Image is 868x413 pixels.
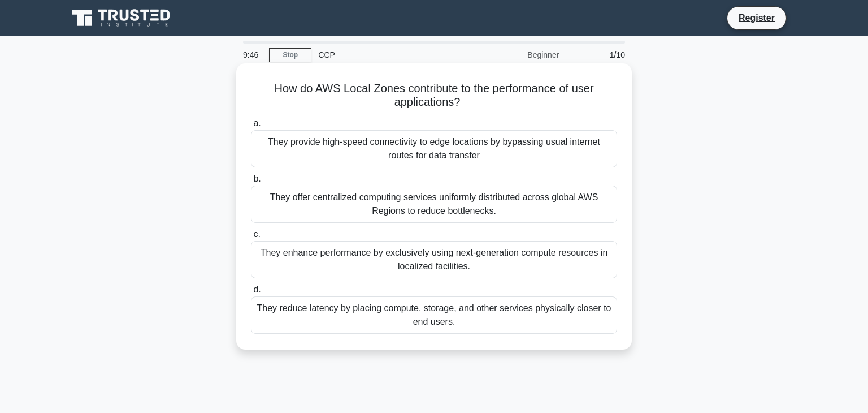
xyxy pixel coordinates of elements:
div: Beginner [467,44,566,66]
div: 9:46 [236,44,269,66]
span: b. [253,174,261,183]
span: c. [253,229,260,239]
div: They offer centralized computing services uniformly distributed across global AWS Regions to redu... [251,186,617,223]
div: They enhance performance by exclusively using next-generation compute resources in localized faci... [251,241,617,278]
div: CCP [311,44,467,66]
span: d. [253,285,261,294]
div: They provide high-speed connectivity to edge locations by bypassing usual internet routes for dat... [251,130,617,167]
a: Stop [269,48,311,62]
h5: How do AWS Local Zones contribute to the performance of user applications? [250,81,618,110]
div: They reduce latency by placing compute, storage, and other services physically closer to end users. [251,296,617,334]
span: a. [253,118,261,128]
a: Register [732,11,782,25]
div: 1/10 [566,44,632,66]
